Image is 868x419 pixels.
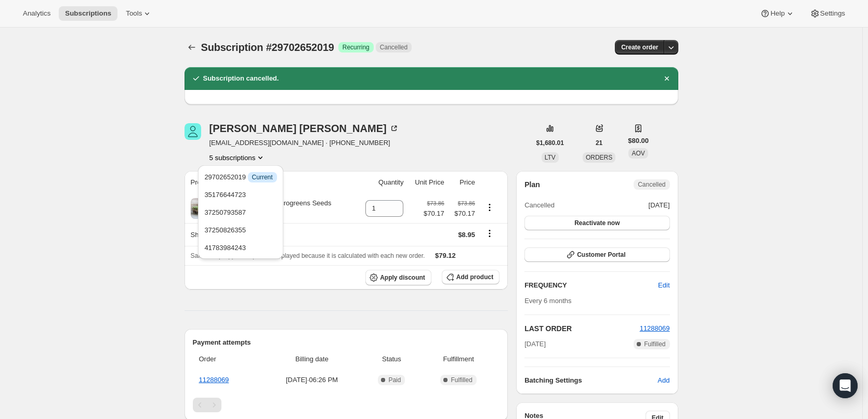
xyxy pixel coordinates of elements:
button: Product actions [209,152,266,163]
span: Edit [658,280,669,291]
span: Paid [388,376,401,384]
button: Product actions [481,202,498,213]
button: 11288069 [640,323,670,334]
span: Current [252,173,273,181]
button: 35176644723 [201,186,280,203]
span: Apply discount [380,273,425,282]
th: Order [193,348,261,371]
h2: FREQUENCY [524,280,658,291]
span: $8.95 [458,231,475,239]
th: Unit Price [406,171,447,194]
button: 29702652019 InfoCurrent [201,168,280,185]
span: Every 6 months [524,297,571,305]
span: 29702652019 [204,173,277,181]
span: $70.17 [424,208,444,219]
span: Fulfillment [424,354,493,364]
span: $70.17 [451,208,475,219]
button: 41783984243 [201,239,280,256]
button: Dismiss notification [660,71,674,86]
th: Product [185,171,357,194]
div: Open Intercom Messenger [833,373,858,398]
button: 37250826355 [201,221,280,238]
span: $80.00 [628,136,649,146]
button: Shipping actions [481,228,498,239]
span: Customer Portal [577,251,625,259]
h2: Plan [524,179,540,190]
span: Add [657,375,669,386]
button: Subscriptions [59,6,117,21]
nav: Pagination [193,398,500,412]
th: Shipping [185,223,357,246]
button: 37250793587 [201,204,280,220]
h6: Batching Settings [524,375,657,386]
div: [PERSON_NAME] [PERSON_NAME] [209,123,399,134]
span: Analytics [23,9,50,18]
button: Settings [804,6,851,21]
h2: Subscription cancelled. [203,73,279,84]
span: ORDERS [586,154,612,161]
button: Edit [652,277,676,294]
button: Subscriptions [185,40,199,55]
span: Michaelynn Boever [185,123,201,140]
span: Create order [621,43,658,51]
th: Price [448,171,478,194]
span: Tools [126,9,142,18]
button: $1,680.01 [530,136,570,150]
span: 35176644723 [204,191,246,199]
span: [EMAIL_ADDRESS][DOMAIN_NAME] · [PHONE_NUMBER] [209,138,399,148]
span: [DATE] · 06:26 PM [264,375,359,385]
button: Analytics [17,6,57,21]
span: 41783984243 [204,244,246,252]
span: Reactivate now [574,219,620,227]
button: Customer Portal [524,247,669,262]
span: Recurring [343,43,370,51]
button: 21 [589,136,609,150]
span: $79.12 [435,252,456,259]
span: $1,680.01 [536,139,564,147]
span: [DATE] [649,200,670,211]
button: Help [754,6,801,21]
button: Add product [442,270,499,284]
span: Billing date [264,354,359,364]
span: Subscriptions [65,9,111,18]
button: Reactivate now [524,216,669,230]
span: Sales tax (if applicable) is not displayed because it is calculated with each new order. [191,252,425,259]
span: Status [366,354,417,364]
span: Add product [456,273,493,281]
a: 11288069 [640,324,670,332]
button: Apply discount [365,270,431,285]
h2: LAST ORDER [524,323,639,334]
span: Cancelled [524,200,555,211]
button: Tools [120,6,159,21]
span: Settings [820,9,845,18]
h2: Payment attempts [193,337,500,348]
span: 37250826355 [204,226,246,234]
span: LTV [545,154,556,161]
span: 37250793587 [204,208,246,216]
span: Help [770,9,784,18]
span: Fulfilled [451,376,472,384]
a: 11288069 [199,376,229,384]
span: Subscription #29702652019 [201,42,334,53]
small: $73.86 [427,200,444,206]
th: Quantity [356,171,406,194]
span: AOV [632,150,645,157]
span: Cancelled [638,180,665,189]
button: Create order [615,40,664,55]
span: 21 [596,139,602,147]
span: Fulfilled [644,340,665,348]
button: Add [651,372,676,389]
span: Cancelled [380,43,407,51]
img: product img [191,198,212,219]
small: $73.86 [458,200,475,206]
span: [DATE] [524,339,546,349]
